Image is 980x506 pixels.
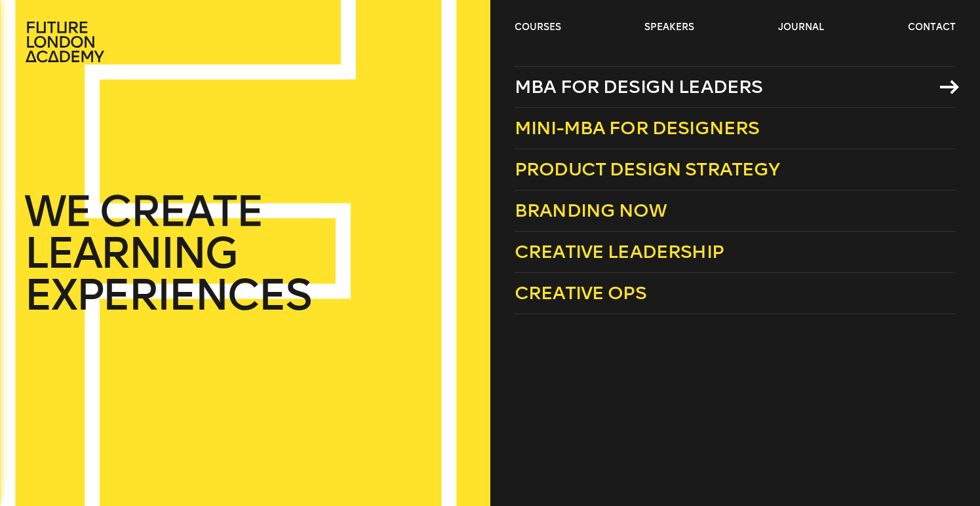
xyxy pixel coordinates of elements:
[515,149,956,190] a: Product Design Strategy
[515,117,760,139] span: Mini-MBA for Designers
[644,21,694,34] a: speakers
[515,241,724,262] span: Creative Leadership
[515,282,646,304] span: Creative Ops
[515,200,667,221] span: Branding Now
[515,76,763,98] span: MBA for Design Leaders
[515,21,561,34] a: courses
[515,66,956,108] a: MBA for Design Leaders
[515,190,956,232] a: Branding Now
[515,273,956,314] a: Creative Ops
[515,108,956,149] a: Mini-MBA for Designers
[908,21,956,34] a: contact
[515,232,956,273] a: Creative Leadership
[515,158,780,180] span: Product Design Strategy
[778,21,824,34] a: journal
